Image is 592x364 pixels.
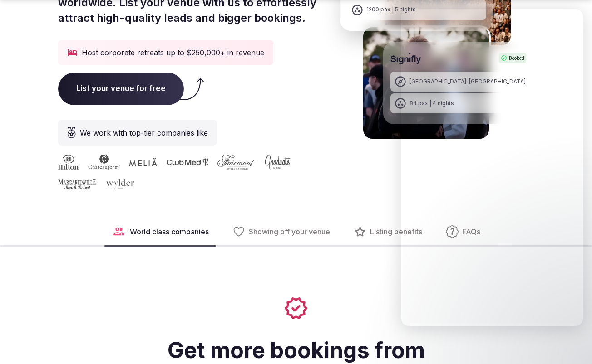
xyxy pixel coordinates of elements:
[58,84,184,93] a: List your venue for free
[401,9,583,326] iframe: Intercom live chat
[346,218,429,245] button: Listing benefits
[130,227,209,237] span: World class companies
[58,120,217,146] div: We work with top-tier companies like
[249,227,330,237] span: Showing off your venue
[225,218,337,245] button: Showing off your venue
[104,218,216,245] button: World class companies
[561,333,583,355] iframe: Intercom live chat
[366,6,416,14] div: 1200 pax | 5 nights
[370,227,422,237] span: Listing benefits
[58,40,273,65] div: Host corporate retreats up to $250,000+ in revenue
[361,25,491,141] img: Signifly Portugal Retreat
[58,73,184,105] span: List your venue for free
